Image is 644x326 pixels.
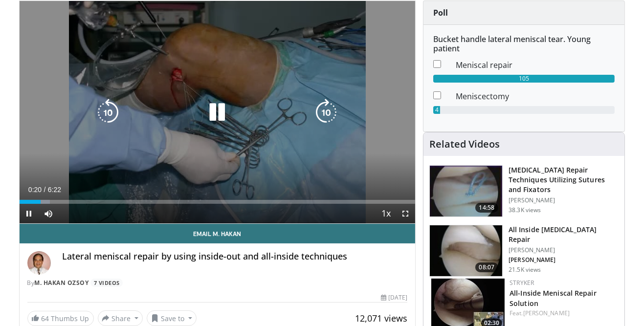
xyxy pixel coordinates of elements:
[510,288,597,308] a: All-Inside Meniscal Repair Solution
[20,200,416,204] div: Progress Bar
[381,293,407,302] div: [DATE]
[509,196,619,204] p: [PERSON_NAME]
[448,90,622,102] dd: Meniscectomy
[35,279,89,287] a: M. Hakan Ozsoy
[429,165,619,217] a: 14:58 [MEDICAL_DATA] Repair Techniques Utilizing Sutures and Fixators [PERSON_NAME] 38.3K views
[475,203,499,213] span: 14:58
[433,106,440,114] div: 4
[509,256,619,264] p: [PERSON_NAME]
[27,251,51,275] img: Avatar
[433,35,615,53] h6: Bucket handle lateral meniscal tear. Young patient
[433,7,448,18] strong: Poll
[509,206,541,214] p: 38.3K views
[42,314,49,323] span: 64
[509,246,619,254] p: [PERSON_NAME]
[28,186,42,194] span: 0:20
[509,165,619,195] h3: [MEDICAL_DATA] Repair Techniques Utilizing Sutures and Fixators
[429,138,500,150] h4: Related Videos
[523,309,570,317] a: [PERSON_NAME]
[27,279,408,287] div: By
[433,75,615,83] div: 105
[429,225,619,277] a: 08:07 All Inside [MEDICAL_DATA] Repair [PERSON_NAME] [PERSON_NAME] 21.5K views
[376,204,396,223] button: Playback Rate
[510,309,617,318] div: Feat.
[20,204,39,223] button: Pause
[396,204,415,223] button: Fullscreen
[509,266,541,274] p: 21.5K views
[509,225,619,244] h3: All Inside [MEDICAL_DATA] Repair
[20,224,416,243] a: Email M. Hakan
[39,204,59,223] button: Mute
[355,312,407,324] span: 12,071 views
[98,310,143,326] button: Share
[510,279,534,287] a: Stryker
[27,311,94,326] a: 64 Thumbs Up
[48,186,61,194] span: 6:22
[44,186,46,194] span: /
[90,279,123,287] a: 7 Videos
[20,1,416,224] video-js: Video Player
[430,166,502,217] img: kurz_3.png.150x105_q85_crop-smart_upscale.jpg
[430,225,502,276] img: heCDP4pTuni5z6vX4xMDoxOjA4MTsiGN.150x105_q85_crop-smart_upscale.jpg
[147,310,197,326] button: Save to
[448,59,622,71] dd: Meniscal repair
[475,262,499,272] span: 08:07
[63,251,408,262] h4: Lateral meniscal repair by using inside-out and all-inside techniques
